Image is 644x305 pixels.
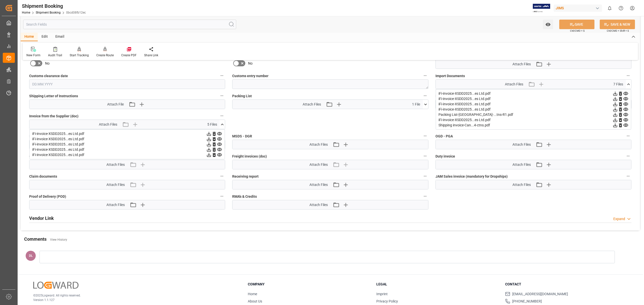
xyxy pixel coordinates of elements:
[625,153,631,159] button: Duty invoice
[29,134,57,139] span: Preferential tariff
[248,61,253,66] span: No
[376,299,398,303] a: Privacy Policy
[554,5,602,12] div: JIMS
[232,154,267,159] span: Freight invoices (doc)
[232,174,259,179] span: Receiving report
[438,123,628,128] div: Shipping invoice-Can...4-ctns.pdf
[52,33,68,41] div: Email
[435,134,453,139] span: OGD - PGA
[543,20,553,29] button: open menu
[32,136,222,142] div: iFi-invoice-XSDD2025...es Ltd.pdf
[24,236,47,242] h2: Comments
[309,142,328,147] span: Attach Files
[207,122,217,127] span: 5 Files
[29,154,102,159] span: Quote (Freight and/or any additional charges)
[435,174,508,179] span: JAM Sales invoice (mandatory for Dropships)
[32,131,222,136] div: iFi-invoice-XSDD2025...es Ltd.pdf
[309,162,328,167] span: Attach Files
[422,92,428,99] button: Packing List
[232,93,252,99] span: Packing List
[554,3,604,13] button: JIMS
[29,194,66,199] span: Proof of Delivery (POD)
[45,61,50,66] span: No
[615,3,627,14] button: Help Center
[438,107,628,112] div: iFi-invoice-XSDD2025...es Ltd.pdf
[29,93,78,99] span: Shipping Letter of Instructions
[48,53,62,58] div: Audit Trail
[29,73,68,79] span: Customs clearance date
[625,133,631,139] button: OGD - PGA
[33,282,78,289] img: Logward Logo
[219,193,225,199] button: Proof of Delivery (POD)
[29,114,78,119] span: Invoice from the Supplier (doc)
[438,91,628,96] div: iFi-invoice-XSDD2025...es Ltd.pdf
[625,173,631,179] button: JAM Sales invoice (mandatory for Dropships)
[607,29,629,33] span: Ctrl/CMD + Shift + S
[219,72,225,79] button: Customs clearance date
[422,173,428,179] button: Receiving report
[600,20,635,29] button: SAVE & NEW
[32,152,222,158] div: iFi-invoice-XSDD2025...es Ltd.pdf
[376,282,499,287] h3: Legal
[248,292,257,296] a: Home
[438,112,628,117] div: Packing List-[GEOGRAPHIC_DATA]-...tns-R1.pdf
[29,79,225,89] input: DD.MM.YYYY
[533,4,550,13] img: Exertis%20JAM%20-%20Email%20Logo.jpg_1722504956.jpg
[36,11,61,14] a: Shipment Booking
[232,194,257,199] span: RMA's & Credits
[604,3,615,14] button: show 0 new notifications
[38,33,52,41] div: Edit
[26,53,41,58] div: New Form
[219,92,225,99] button: Shipping Letter of Instructions
[422,153,428,159] button: Freight invoices (doc)
[505,282,627,287] h3: Contact
[613,216,625,222] div: Expand
[422,72,428,79] button: Customs entry number
[106,162,125,167] span: Attach Files
[33,298,235,302] p: Version 1.1.127
[435,73,465,79] span: Import Documents
[309,182,328,187] span: Attach Files
[248,299,262,303] a: About Us
[438,101,628,107] div: iFi-invoice-XSDD2025...es Ltd.pdf
[23,20,236,29] input: Search Fields
[303,102,321,107] span: Attach Files
[22,11,30,14] a: Home
[96,53,114,58] div: Create Route
[625,72,631,79] button: Import Documents
[438,96,628,101] div: iFi-invoice-XSDD2025...es Ltd.pdf
[121,53,137,58] div: Create PDF
[219,113,225,119] button: Invoice from the Supplier (doc)
[248,282,370,287] h3: Company
[435,154,455,159] span: Duty invoice
[232,73,268,79] span: Customs entry number
[232,134,252,139] span: MSDS - DGR
[435,93,500,99] span: Master [PERSON_NAME] of Lading (doc)
[512,291,568,297] span: [EMAIL_ADDRESS][DOMAIN_NAME]
[613,82,623,87] span: 7 Files
[106,182,125,187] span: Attach Files
[422,193,428,199] button: RMA's & Credits
[22,2,86,10] div: Shipment Booking
[505,82,523,87] span: Attach Files
[50,238,67,241] a: View History
[144,53,158,58] div: Share Link
[512,62,531,67] span: Attach Files
[33,293,235,298] p: © 2025 Logward. All rights reserved.
[32,147,222,152] div: iFi-invoice-XSDD2025...es Ltd.pdf
[309,202,328,208] span: Attach Files
[70,53,89,58] div: Start Tracking
[438,117,628,123] div: iFi-invoice-XSDD2025...es Ltd.pdf
[512,162,531,167] span: Attach Files
[412,102,420,107] span: 1 File
[512,142,531,147] span: Attach Files
[376,292,388,296] a: Imprint
[99,122,117,127] span: Attach Files
[29,254,33,258] span: DL
[29,215,54,222] h2: Vendor Link
[512,299,542,304] span: [PHONE_NUMBER]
